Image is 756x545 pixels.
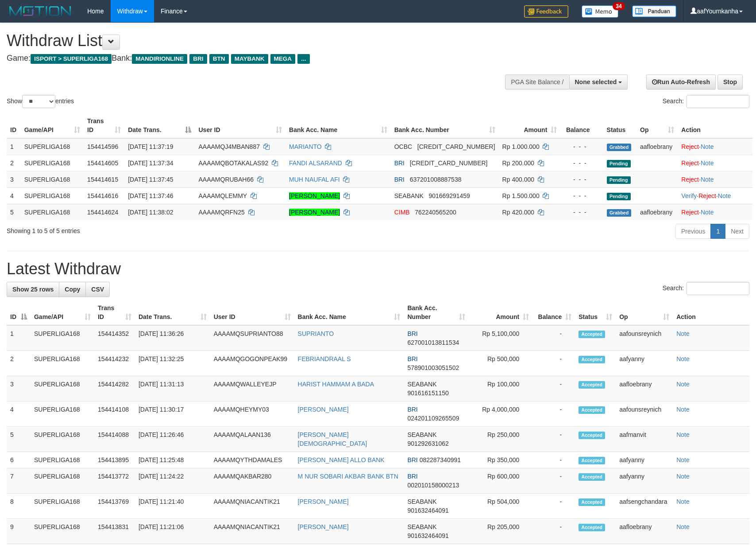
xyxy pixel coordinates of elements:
span: SEABANK [407,431,436,438]
th: ID: activate to sort column descending [7,300,31,325]
span: 34 [613,2,625,10]
td: AAAAMQHEYMY03 [210,401,294,427]
td: SUPERLIGA168 [31,452,94,468]
span: Accepted [579,432,605,439]
td: aafounsreynich [616,401,673,427]
span: Copy 082287340991 to clipboard [420,456,461,463]
th: Action [678,113,752,138]
td: aafmanvit [616,427,673,452]
th: Balance: activate to sort column ascending [532,300,575,325]
td: aafsengchandara [616,494,673,519]
span: Grabbed [607,144,632,151]
span: Copy 901669291459 to clipboard [428,192,470,199]
a: Run Auto-Refresh [646,74,716,90]
th: Game/API: activate to sort column ascending [21,113,84,138]
a: Reject [698,192,716,199]
a: Note [676,523,690,530]
td: - [532,351,575,376]
td: 8 [7,494,31,519]
a: Reject [681,176,699,183]
td: aafloebrany [616,376,673,401]
td: aafyanny [616,452,673,468]
span: 154414615 [87,176,118,183]
td: AAAAMQYTHDAMALES [210,452,294,468]
a: Next [725,224,749,239]
a: [PERSON_NAME] [298,498,349,505]
span: ISPORT > SUPERLIGA168 [31,54,112,64]
span: Copy 637201008887538 to clipboard [410,176,462,183]
td: · [678,138,752,155]
span: Copy 024201109265509 to clipboard [407,415,459,422]
td: - [532,519,575,544]
td: - [532,376,575,401]
td: SUPERLIGA168 [21,187,84,204]
td: 4 [7,187,21,204]
a: Reject [681,209,699,216]
td: aafloebrany [616,519,673,544]
th: Trans ID: activate to sort column ascending [84,113,124,138]
th: Status [603,113,636,138]
td: 154414282 [94,376,135,401]
td: [DATE] 11:26:46 [135,427,210,452]
td: aafloebrany [636,138,678,155]
td: SUPERLIGA168 [31,494,94,519]
span: Copy 901632464091 to clipboard [407,507,448,514]
a: [PERSON_NAME] [298,406,349,413]
th: Balance [560,113,603,138]
span: BRI [407,355,417,362]
span: [DATE] 11:37:19 [128,143,173,150]
td: Rp 5,100,000 [469,325,532,351]
td: Rp 250,000 [469,427,532,452]
span: CIMB [394,209,410,216]
div: - - - [564,191,599,200]
span: Copy 901292631062 to clipboard [407,440,448,447]
td: [DATE] 11:31:13 [135,376,210,401]
span: AAAAMQJ4MBAN887 [198,143,260,150]
a: Show 25 rows [7,282,59,297]
a: FEBRIANDRAAL S [298,355,351,362]
span: Copy 901616151150 to clipboard [407,389,448,397]
td: aafyanny [616,351,673,376]
td: - [532,452,575,468]
a: Note [676,406,690,413]
a: Copy [59,282,86,297]
td: Rp 500,000 [469,351,532,376]
td: Rp 4,000,000 [469,401,532,427]
span: None selected [575,78,617,86]
th: Amount: activate to sort column ascending [499,113,561,138]
button: None selected [569,74,628,90]
span: ... [297,54,309,64]
span: Accepted [579,457,605,464]
td: 154413831 [94,519,135,544]
span: 154414605 [87,160,118,167]
img: Button%20Memo.svg [582,5,619,18]
span: Grabbed [607,209,632,217]
select: Showentries [22,95,55,108]
img: Feedback.jpg [524,5,568,18]
a: Note [676,355,690,362]
td: 154413772 [94,468,135,494]
span: BTN [209,54,229,64]
td: SUPERLIGA168 [31,401,94,427]
span: AAAAMQBOTAKALAS92 [198,160,268,167]
a: Note [676,381,690,388]
div: - - - [564,142,599,151]
td: 1 [7,138,21,155]
td: · [678,155,752,171]
th: Action [673,300,749,325]
a: Note [676,498,690,505]
div: - - - [564,208,599,217]
span: Copy 901632464091 to clipboard [407,532,448,539]
a: [PERSON_NAME] [298,523,349,530]
a: [PERSON_NAME] ALLO BANK [298,456,385,463]
span: AAAAMQRUBAH66 [198,176,253,183]
td: AAAAMQALAAN136 [210,427,294,452]
a: FANDI ALSARAND [289,160,342,167]
td: 5 [7,204,21,220]
a: MARIANTO [289,143,322,150]
span: Accepted [579,524,605,531]
td: aafounsreynich [616,325,673,351]
a: SUPRIANTO [298,330,334,337]
td: SUPERLIGA168 [21,155,84,171]
a: Note [718,192,731,199]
